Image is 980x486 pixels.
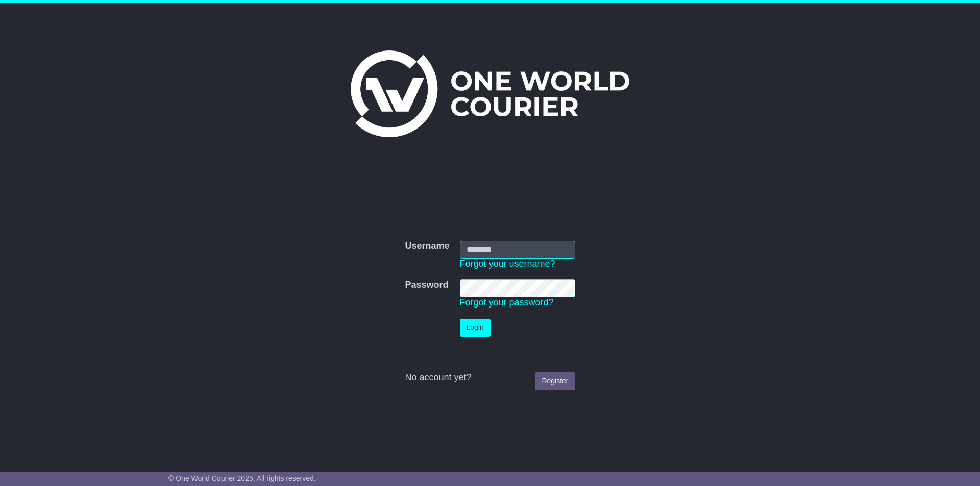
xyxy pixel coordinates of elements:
label: Username [405,241,449,252]
button: Login [460,319,491,337]
a: Register [535,372,575,390]
img: One World [351,50,629,137]
a: Forgot your password? [460,297,554,308]
a: Forgot your username? [460,259,555,269]
label: Password [405,279,448,291]
div: No account yet? [405,372,575,383]
span: © One World Courier 2025. All rights reserved. [168,474,316,482]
